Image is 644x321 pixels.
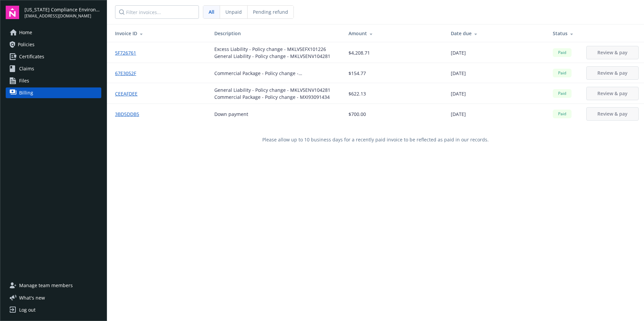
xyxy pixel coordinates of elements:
a: Billing [6,87,101,98]
span: Paid [555,70,569,76]
button: Review & pay [586,87,639,100]
span: Claims [19,63,34,74]
a: 5F726761 [115,49,142,56]
button: What's new [6,294,56,301]
a: Home [6,27,101,38]
div: Description [214,30,338,37]
span: Unpaid [225,8,242,15]
div: Down payment [214,111,248,118]
img: navigator-logo.svg [6,6,19,19]
span: $154.77 [348,70,366,77]
span: Review & pay [597,70,628,76]
div: Excess Liability - Policy change - MKLV5EFX101226 [214,46,330,53]
span: [DATE] [451,111,466,118]
span: [DATE] [451,49,466,56]
button: [US_STATE] Compliance Environmental, LLC[EMAIL_ADDRESS][DOMAIN_NAME] [24,6,101,19]
span: [US_STATE] Compliance Environmental, LLC [24,6,101,13]
div: General Liability - Policy change - MKLV5ENV104281 [214,86,330,93]
a: Claims [6,63,101,74]
a: 3BD5DDB5 [115,111,145,118]
span: Review & pay [597,111,628,117]
span: Certificates [19,51,44,62]
span: Paid [555,50,569,56]
span: Manage team members [19,280,73,291]
div: Commercial Package - Policy change - MXI93091434 [214,93,330,101]
span: $622.13 [348,90,366,97]
span: [DATE] [451,70,466,77]
div: Invoice ID [115,30,204,37]
span: Review & pay [597,49,628,56]
button: Review & pay [586,66,639,80]
div: Commercial Package - Policy change - MKLV5ENV104899 [214,70,338,77]
div: Please allow up to 10 business days for a recently paid invoice to be reflected as paid in our re... [107,124,644,155]
div: Log out [19,305,36,315]
a: Certificates [6,51,101,62]
span: Policies [18,39,35,50]
a: 67E3052F [115,70,142,77]
span: Billing [19,87,33,98]
span: Home [19,27,32,38]
span: All [209,8,214,15]
a: CEEAFDEE [115,90,143,97]
div: Status [553,30,576,37]
span: [DATE] [451,90,466,97]
span: Pending refund [253,8,288,15]
span: What ' s new [19,294,45,301]
span: Files [19,75,29,86]
button: Review & pay [586,107,639,121]
a: Files [6,75,101,86]
span: $4,208.71 [348,49,370,56]
button: Review & pay [586,46,639,59]
a: Manage team members [6,280,101,291]
span: Paid [555,90,569,97]
input: Filter invoices... [115,5,199,19]
div: Amount [348,30,440,37]
div: Date due [451,30,542,37]
a: Policies [6,39,101,50]
span: [EMAIL_ADDRESS][DOMAIN_NAME] [24,13,101,19]
span: Paid [555,111,569,117]
span: Review & pay [597,90,628,97]
div: General Liability - Policy change - MKLV5ENV104281 [214,53,330,60]
span: $700.00 [348,111,366,118]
